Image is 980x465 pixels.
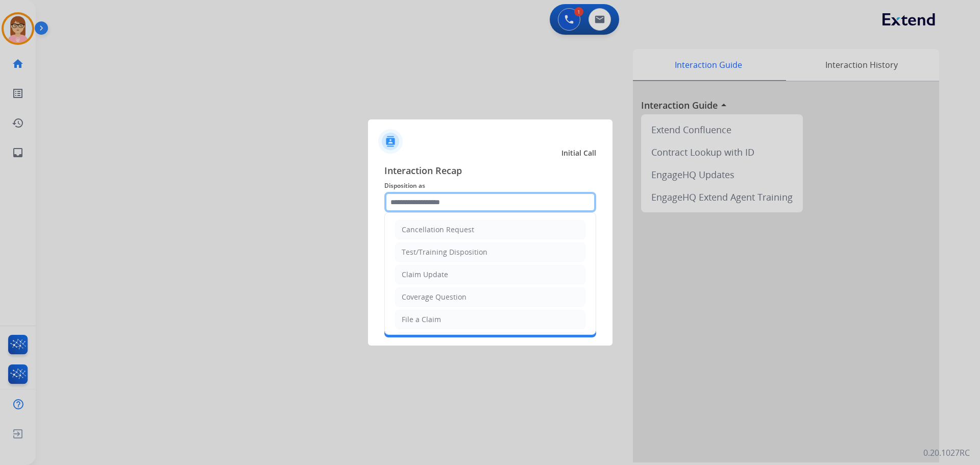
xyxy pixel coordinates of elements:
span: Initial Call [561,148,596,158]
p: 0.20.1027RC [923,447,970,459]
div: Test/Training Disposition [402,247,487,257]
img: contactIcon [378,129,403,154]
span: Interaction Recap [384,163,596,180]
span: Disposition as [384,180,596,192]
div: Cancellation Request [402,225,474,235]
div: Claim Update [402,270,448,280]
div: Coverage Question [402,292,467,302]
div: File a Claim [402,314,441,325]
